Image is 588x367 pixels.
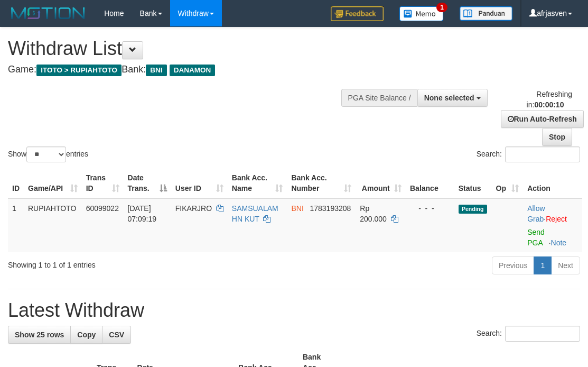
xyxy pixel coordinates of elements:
a: Send PGA [527,228,545,247]
a: Show 25 rows [8,326,71,344]
div: PGA Site Balance / [341,89,417,107]
span: Copy 1783193208 to clipboard [310,204,351,213]
img: MOTION_logo.png [8,5,88,21]
span: 1 [436,3,447,12]
span: None selected [424,94,474,102]
h1: Withdraw List [8,38,381,59]
a: Copy [70,326,102,344]
span: Show 25 rows [15,331,64,339]
h4: Game: Bank: [8,65,381,75]
span: BNI [291,204,303,213]
a: Next [551,256,580,274]
a: 1 [534,256,552,274]
th: Trans ID: activate to sort column ascending [82,168,124,198]
th: Op: activate to sort column ascending [492,168,524,198]
th: Balance [406,168,454,198]
span: Pending [459,205,487,214]
label: Search: [477,326,580,342]
img: Button%20Memo.svg [399,6,444,21]
div: Showing 1 to 1 of 1 entries [8,255,237,270]
a: SAMSUALAM HN KUT [232,204,278,223]
span: 60099022 [86,204,119,213]
a: Allow Grab [527,204,545,223]
a: CSV [102,326,131,344]
h1: Latest Withdraw [8,300,580,321]
strong: 00:00:10 [534,100,564,109]
th: Status [454,168,492,198]
td: 1 [8,198,24,252]
td: RUPIAHTOTO [24,198,82,252]
span: FIKARJRO [175,204,212,213]
th: User ID: activate to sort column ascending [171,168,228,198]
th: ID [8,168,24,198]
span: · [527,204,546,223]
th: Amount: activate to sort column ascending [356,168,405,198]
select: Showentries [26,146,66,162]
a: Previous [492,256,534,274]
span: ITOTO > RUPIAHTOTO [36,65,122,76]
input: Search: [505,146,580,162]
th: Date Trans.: activate to sort column descending [124,168,171,198]
button: None selected [417,89,488,107]
a: Reject [546,215,567,223]
span: Copy [77,331,96,339]
span: Refreshing in: [527,90,572,109]
span: [DATE] 07:09:19 [128,204,157,223]
img: Feedback.jpg [331,6,384,21]
th: Game/API: activate to sort column ascending [24,168,82,198]
th: Bank Acc. Name: activate to sort column ascending [228,168,287,198]
span: Rp 200.000 [360,204,387,223]
td: · [523,198,582,252]
label: Search: [477,146,580,162]
a: Run Auto-Refresh [501,110,584,128]
a: Stop [542,128,572,146]
th: Action [523,168,582,198]
th: Bank Acc. Number: activate to sort column ascending [287,168,356,198]
input: Search: [505,326,580,342]
a: Note [551,238,567,247]
div: - - - [410,203,450,214]
span: CSV [109,331,124,339]
span: DANAMON [170,65,216,76]
img: panduan.png [460,6,512,21]
label: Show entries [8,146,88,162]
span: BNI [146,65,166,76]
